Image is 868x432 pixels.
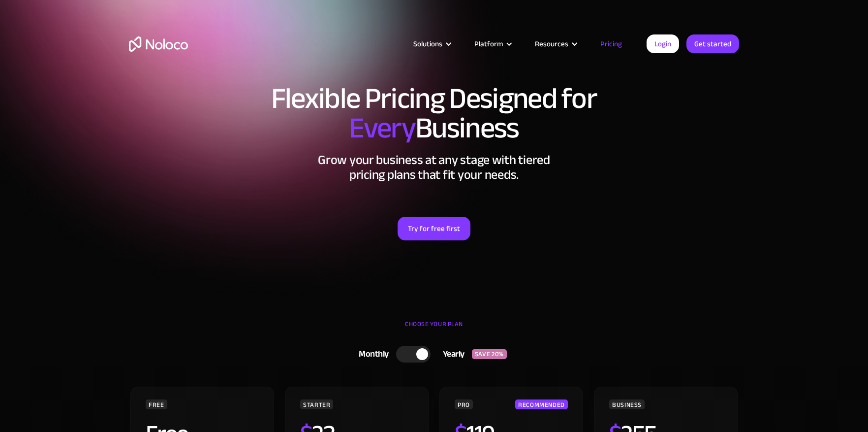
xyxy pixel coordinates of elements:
a: Pricing [588,37,634,50]
h1: Flexible Pricing Designed for Business [129,84,739,143]
a: Login [647,34,679,53]
div: BUSINESS [609,399,645,409]
div: SAVE 20% [472,349,507,359]
div: RECOMMENDED [515,399,568,409]
div: STARTER [300,399,333,409]
a: Get started [686,34,739,53]
div: Solutions [413,37,442,50]
div: Yearly [431,347,472,362]
div: Resources [535,37,568,50]
div: Solutions [401,37,462,50]
div: Platform [462,37,523,50]
div: CHOOSE YOUR PLAN [129,317,739,341]
div: Monthly [346,347,396,362]
div: PRO [455,399,473,409]
div: Resources [523,37,588,50]
div: FREE [146,399,167,409]
a: Try for free first [398,217,470,240]
a: home [129,36,188,52]
span: Every [349,100,415,156]
div: Platform [474,37,503,50]
h2: Grow your business at any stage with tiered pricing plans that fit your needs. [129,153,739,182]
